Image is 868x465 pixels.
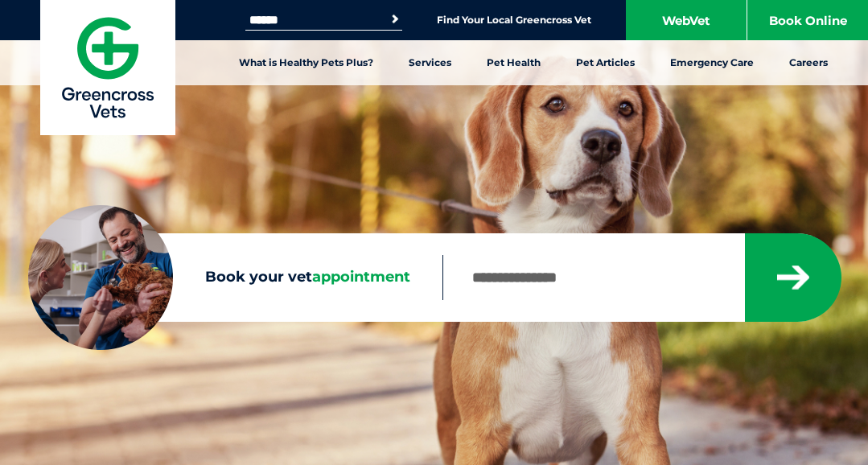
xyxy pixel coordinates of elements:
a: Pet Health [469,40,558,85]
a: Careers [771,40,845,85]
a: Emergency Care [652,40,771,85]
a: Pet Articles [558,40,652,85]
a: Services [391,40,469,85]
button: Search [387,11,403,27]
span: appointment [312,268,410,286]
label: Book your vet [28,269,442,286]
a: Find Your Local Greencross Vet [437,14,591,27]
a: What is Healthy Pets Plus? [221,40,391,85]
